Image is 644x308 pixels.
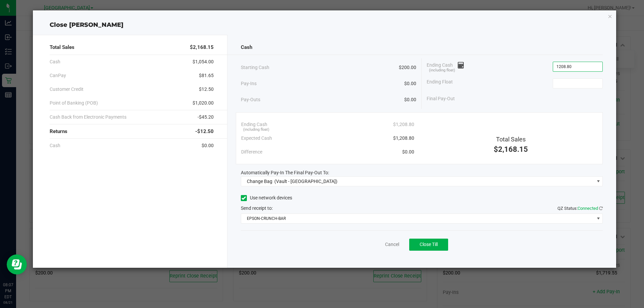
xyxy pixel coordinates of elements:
iframe: Resource center [7,254,27,274]
span: QZ Status: [557,206,603,211]
span: Expected Cash [241,135,272,142]
span: Close Till [420,242,438,247]
span: Cash Back from Electronic Payments [50,114,126,121]
span: $1,208.80 [393,135,414,142]
span: Ending Cash [427,62,464,72]
span: Difference [241,148,262,156]
span: Pay-Ins [241,80,257,87]
span: $0.00 [404,80,416,87]
span: Ending Cash [241,121,267,128]
span: Change Bag [247,179,272,184]
span: Connected [578,206,598,211]
span: Total Sales [496,136,526,143]
span: Pay-Outs [241,96,260,103]
span: $0.00 [402,148,414,156]
span: $200.00 [399,64,416,71]
span: Customer Credit [50,86,84,93]
span: Starting Cash [241,64,269,71]
span: -$12.50 [195,128,214,135]
span: Point of Banking (POB) [50,100,98,107]
span: $0.00 [404,96,416,103]
span: $2,168.15 [494,145,528,153]
span: Ending Float [427,78,453,88]
label: Use network devices [241,194,292,201]
span: $81.65 [199,72,214,79]
span: CanPay [50,72,66,79]
button: Close Till [409,239,448,251]
div: Returns [50,124,214,139]
span: Final Pay-Out [427,95,455,102]
span: (Vault - [GEOGRAPHIC_DATA]) [274,179,337,184]
span: $2,168.15 [190,44,214,51]
a: Cancel [385,241,399,248]
span: Send receipt to: [241,205,273,211]
span: (including float) [243,127,269,133]
span: Cash [50,142,60,149]
span: Cash [241,44,252,51]
span: $12.50 [199,86,214,93]
span: EPSON-CRUNCH-BAR [241,214,594,223]
span: Cash [50,58,60,65]
span: $0.00 [202,142,214,149]
span: Total Sales [50,44,74,51]
span: $1,054.00 [193,58,214,65]
div: Close [PERSON_NAME] [33,20,616,29]
span: (including float) [429,68,455,73]
span: -$45.20 [198,114,214,121]
span: $1,208.80 [393,121,414,128]
span: $1,020.00 [193,100,214,107]
span: Automatically Pay-In The Final Pay-Out To: [241,170,329,175]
